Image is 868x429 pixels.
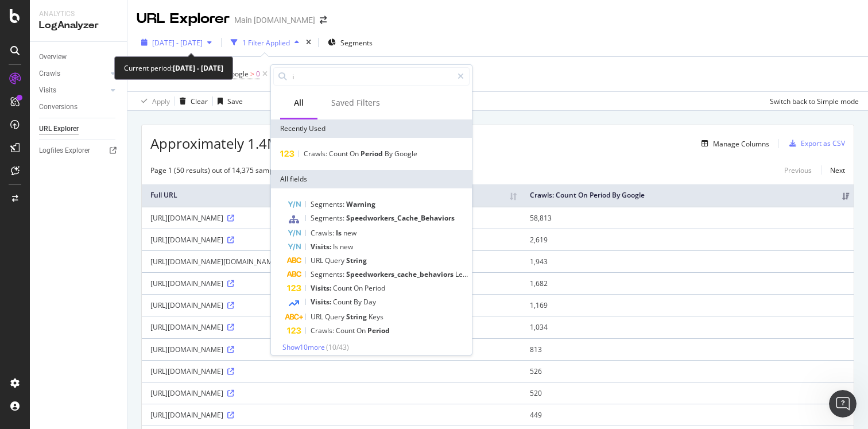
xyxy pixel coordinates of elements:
[356,326,367,335] span: On
[521,338,854,360] td: 813
[311,256,325,265] span: URL
[137,92,170,110] button: Apply
[39,51,67,63] div: Overview
[521,272,854,294] td: 1,682
[361,149,385,159] span: Period
[320,16,327,24] div: arrow-right-arrow-left
[142,184,521,207] th: Full URL: activate to sort column ascending
[521,316,854,338] td: 1,034
[39,101,77,113] div: Conversions
[124,61,223,75] div: Current period:
[521,404,854,426] td: 449
[333,297,354,307] span: Count
[770,96,859,106] div: Switch back to Simple mode
[137,9,230,29] div: URL Explorer
[369,312,383,322] span: Keys
[343,228,356,238] span: new
[521,184,854,207] th: Crawls: Count On Period By Google: activate to sort column ascending
[304,149,329,159] span: Crawls:
[39,84,107,96] a: Visits
[39,9,118,19] div: Analytics
[271,119,472,138] div: Recently Used
[282,342,325,352] span: Show 10 more
[521,360,854,382] td: 526
[152,38,203,48] span: [DATE] - [DATE]
[311,297,333,307] span: Visits:
[346,213,455,223] span: Speedworkers_Cache_Behaviors
[521,250,854,272] td: 1,943
[39,68,107,80] a: Crawls
[137,33,216,52] button: [DATE] - [DATE]
[150,279,513,288] div: [URL][DOMAIN_NAME]
[801,138,845,148] div: Export as CSV
[39,145,90,157] div: Logfiles Explorer
[294,97,304,109] div: All
[150,257,513,266] div: [URL][DOMAIN_NAME][DOMAIN_NAME]
[329,149,350,159] span: Count
[340,38,373,48] span: Segments
[346,269,455,279] span: Speedworkers_cache_behaviors
[336,326,356,335] span: Count
[250,69,254,79] span: >
[821,162,845,179] a: Next
[365,283,385,293] span: Period
[150,235,513,245] div: [URL][DOMAIN_NAME]
[713,139,769,149] div: Manage Columns
[150,134,358,153] span: Approximately 1.4M URLs found
[39,19,118,32] div: LogAnalyzer
[346,199,375,209] span: Warning
[150,165,307,175] div: Page 1 (50 results) out of 14,375 sampled entries
[39,51,119,63] a: Overview
[150,300,513,310] div: [URL][DOMAIN_NAME]
[323,33,377,52] button: Segments
[150,345,513,354] div: [URL][DOMAIN_NAME]
[242,38,290,48] div: 1 Filter Applied
[311,326,336,335] span: Crawls:
[150,366,513,376] div: [URL][DOMAIN_NAME]
[150,213,513,223] div: [URL][DOMAIN_NAME]
[394,149,417,159] span: Google
[39,123,119,135] a: URL Explorer
[291,68,452,85] input: Search by field name
[325,256,346,265] span: Query
[150,322,513,332] div: [URL][DOMAIN_NAME]
[367,326,390,335] span: Period
[336,228,343,238] span: Is
[150,388,513,398] div: [URL][DOMAIN_NAME]
[152,96,170,106] div: Apply
[311,242,333,252] span: Visits:
[150,410,513,420] div: [URL][DOMAIN_NAME]
[521,382,854,404] td: 520
[304,37,313,48] div: times
[311,199,346,209] span: Segments:
[213,92,243,110] button: Save
[39,101,119,113] a: Conversions
[340,242,353,252] span: new
[39,123,79,135] div: URL Explorer
[333,283,354,293] span: Count
[39,84,56,96] div: Visits
[227,96,243,106] div: Save
[39,145,119,157] a: Logfiles Explorer
[311,283,333,293] span: Visits:
[346,256,367,265] span: String
[521,207,854,229] td: 58,813
[521,229,854,250] td: 2,619
[226,33,304,52] button: 1 Filter Applied
[173,63,223,73] b: [DATE] - [DATE]
[234,14,315,26] div: Main [DOMAIN_NAME]
[191,96,208,106] div: Clear
[354,297,363,307] span: By
[270,67,316,81] button: Add Filter
[455,269,472,279] span: Level
[331,97,380,109] div: Saved Filters
[311,228,336,238] span: Crawls:
[363,297,376,307] span: Day
[785,134,845,153] button: Export as CSV
[765,92,859,110] button: Switch back to Simple mode
[521,294,854,316] td: 1,169
[39,68,60,80] div: Crawls
[256,66,260,82] span: 0
[271,170,472,188] div: All fields
[354,283,365,293] span: On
